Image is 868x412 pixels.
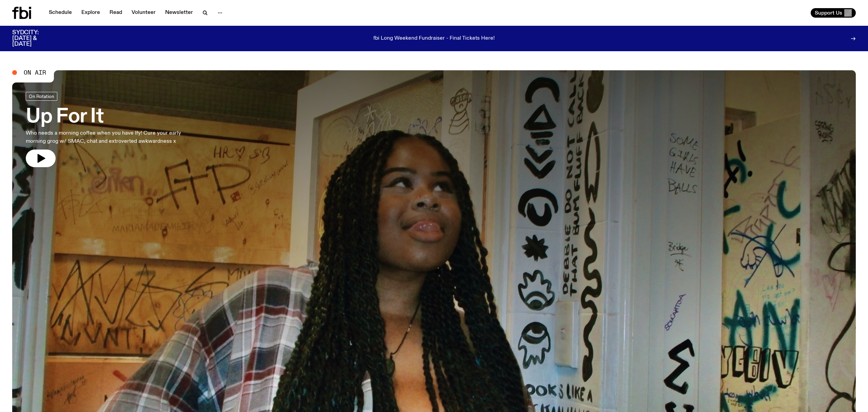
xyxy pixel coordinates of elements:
[12,30,56,47] h3: SYDCITY: [DATE] & [DATE]
[29,94,54,99] span: On Rotation
[161,8,197,18] a: Newsletter
[26,129,199,145] p: Who needs a morning coffee when you have Ify! Cure your early morning grog w/ SMAC, chat and extr...
[26,107,199,126] h3: Up For It
[815,10,842,16] span: Support Us
[26,92,57,101] a: On Rotation
[811,8,856,18] button: Support Us
[26,92,199,167] a: Up For ItWho needs a morning coffee when you have Ify! Cure your early morning grog w/ SMAC, chat...
[24,70,46,76] span: On Air
[77,8,104,18] a: Explore
[45,8,76,18] a: Schedule
[373,36,495,42] p: fbi Long Weekend Fundraiser - Final Tickets Here!
[105,8,126,18] a: Read
[127,8,160,18] a: Volunteer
